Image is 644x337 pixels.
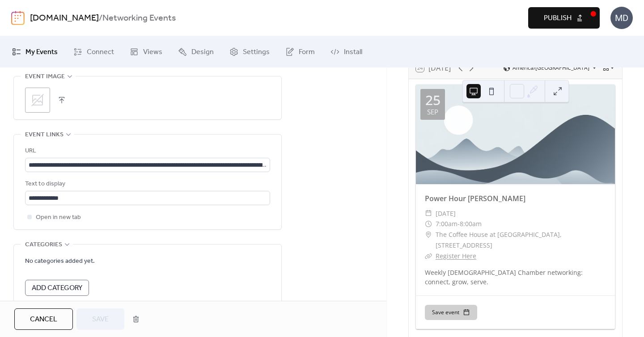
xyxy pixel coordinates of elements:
span: America/[GEOGRAPHIC_DATA] [513,65,589,71]
button: Publish [528,7,600,29]
span: 7:00am [436,219,458,229]
span: - [458,219,460,229]
div: ​ [425,251,432,261]
a: Design [171,40,220,64]
a: [DOMAIN_NAME] [30,10,99,27]
span: Settings [243,47,270,58]
a: My Events [5,40,64,64]
a: Power Hour [PERSON_NAME] [425,194,525,203]
span: Cancel [30,314,57,325]
span: The Coffee House at [GEOGRAPHIC_DATA], [STREET_ADDRESS] [436,229,606,251]
div: MD [610,7,633,29]
div: ; [25,88,50,113]
span: Open in new tab [36,212,81,223]
b: Networking Events [102,10,176,27]
span: Connect [87,47,114,58]
span: Views [143,47,162,58]
span: My Events [25,47,58,58]
a: Connect [67,40,121,64]
button: Add Category [25,280,89,296]
div: ​ [425,219,432,229]
button: Cancel [14,308,73,330]
div: 25 [425,93,441,107]
span: Categories [25,240,62,250]
span: Event image [25,72,65,82]
span: 8:00am [460,219,482,229]
div: ​ [425,208,432,219]
div: URL [25,146,268,156]
a: Install [324,40,369,64]
span: Event links [25,130,64,140]
a: Views [123,40,169,64]
div: Sep [427,109,438,115]
div: Weekly [DEMOGRAPHIC_DATA] Chamber networking: connect, grow, serve. [416,268,615,286]
span: Publish [544,13,572,24]
span: Add Category [32,283,82,294]
div: Text to display [25,179,268,190]
span: [DATE] [436,208,456,219]
a: Form [279,40,322,64]
div: ​ [425,229,432,240]
img: logo [11,11,25,25]
b: / [99,10,102,27]
span: Form [299,47,315,58]
button: Save event [425,305,477,320]
a: Settings [223,40,276,64]
span: No categories added yet. [25,256,95,267]
a: Register Here [436,252,476,260]
span: Install [344,47,362,58]
span: Design [191,47,214,58]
